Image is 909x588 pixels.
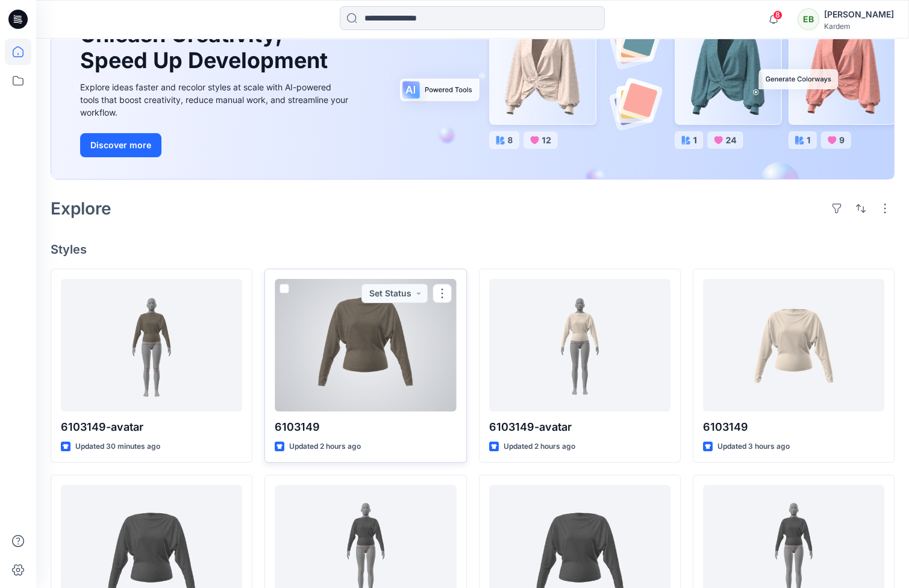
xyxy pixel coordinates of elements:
[504,440,575,453] p: Updated 2 hours ago
[773,10,782,20] span: 8
[80,81,351,119] div: Explore ideas faster and recolor styles at scale with AI-powered tools that boost creativity, red...
[75,440,160,453] p: Updated 30 minutes ago
[824,7,894,22] div: [PERSON_NAME]
[489,419,670,436] p: 6103149-avatar
[489,279,670,411] a: 6103149-avatar
[824,22,894,31] div: Kardem
[798,8,819,30] div: EB
[289,440,361,453] p: Updated 2 hours ago
[717,440,790,453] p: Updated 3 hours ago
[51,199,111,218] h2: Explore
[61,279,242,411] a: 6103149-avatar
[61,419,242,436] p: 6103149-avatar
[703,279,884,411] a: 6103149
[703,419,884,436] p: 6103149
[275,419,456,436] p: 6103149
[80,133,351,157] a: Discover more
[275,279,456,411] a: 6103149
[80,133,161,157] button: Discover more
[80,22,333,73] h1: Unleash Creativity, Speed Up Development
[51,242,895,257] h4: Styles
